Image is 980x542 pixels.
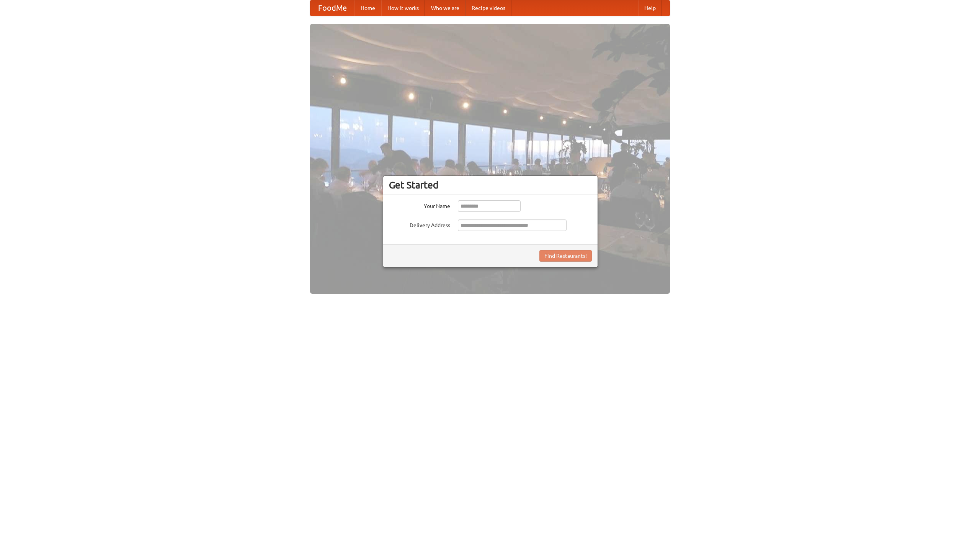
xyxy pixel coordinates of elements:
a: Who we are [425,0,465,16]
label: Your Name [389,200,450,210]
a: How it works [381,0,425,16]
h3: Get Started [389,179,592,191]
button: Find Restaurants! [539,250,592,262]
label: Delivery Address [389,219,450,229]
a: Home [354,0,381,16]
a: Help [638,0,662,16]
a: Recipe videos [465,0,511,16]
a: FoodMe [310,0,354,16]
